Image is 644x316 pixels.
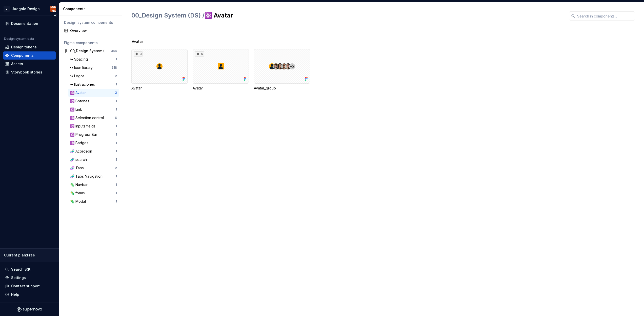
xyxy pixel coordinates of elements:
[68,139,119,147] a: ⚛️ Badges1
[70,140,90,145] div: ⚛️ Badges
[70,182,90,187] div: 🦠 Navbar
[63,6,120,11] div: Components
[195,51,204,57] div: 5
[11,53,34,58] div: Components
[254,49,310,91] div: Avatar_group
[132,39,143,44] span: Avatar
[116,107,117,111] div: 1
[3,274,56,282] a: Settings
[70,157,89,162] div: 🧬 search
[116,183,117,187] div: 1
[116,133,117,137] div: 1
[70,107,84,112] div: ⚛️ Link
[12,6,44,11] div: Juegalo Design System
[68,55,119,63] a: ↪ Spacing1
[68,189,119,197] a: 🦠 forms1
[11,61,23,66] div: Assets
[115,116,117,120] div: 6
[68,89,119,97] a: ⚛️ Avatar3
[115,74,117,78] div: 2
[68,72,119,80] a: ↪ Logos2
[70,124,97,129] div: ⚛️ Inputs fields
[116,158,117,162] div: 1
[116,57,117,61] div: 1
[11,45,37,50] div: Design tokens
[68,114,119,122] a: ⚛️ Selection control6
[70,191,87,196] div: 🦠 forms
[131,12,205,19] span: 00_Design System (DS) /
[68,156,119,164] a: 🧬 search1
[115,166,117,170] div: 2
[11,275,26,280] div: Settings
[134,51,143,57] div: 3
[70,28,117,33] div: Overview
[116,99,117,103] div: 1
[116,124,117,128] div: 1
[4,6,10,12] div: J
[111,49,117,53] div: 344
[11,284,40,289] div: Contact support
[70,65,95,70] div: ↪ Icon library
[70,115,106,120] div: ⚛️ Selection control
[68,64,119,72] a: ↪ Icon library318
[193,86,249,91] div: Avatar
[115,91,117,95] div: 3
[52,12,59,19] button: Collapse sidebar
[116,141,117,145] div: 1
[68,181,119,189] a: 🦠 Navbar1
[3,290,56,299] button: Help
[70,90,88,95] div: ⚛️ Avatar
[68,80,119,88] a: ↪ Ilustraciones1
[131,86,188,91] div: Avatar
[3,51,56,60] a: Components
[3,43,56,51] a: Design tokens
[68,97,119,105] a: ⚛️ Botones1
[116,82,117,86] div: 1
[70,73,87,79] div: ↪ Logos
[116,199,117,203] div: 1
[3,265,56,273] button: Search ⌘K
[68,122,119,130] a: ⚛️ Inputs fields1
[68,197,119,206] a: 🦠 Modal1
[68,131,119,139] a: ⚛️ Progress Bar1
[64,20,117,25] div: Design system components
[193,49,249,91] div: 5Avatar
[3,282,56,290] button: Contact support
[4,37,34,41] div: Design system data
[3,20,56,28] a: Documentation
[62,47,119,55] a: 00_Design System (DS)344
[4,253,55,258] div: Current plan : Free
[70,48,108,53] div: 00_Design System (DS)
[575,11,635,21] input: Search in components...
[11,292,19,297] div: Help
[68,164,119,172] a: 🧬 Tabs2
[131,11,563,20] h2: ⚛️ Avatar
[116,191,117,195] div: 1
[70,174,105,179] div: 🧬 Tabs Navigation
[70,99,91,104] div: ⚛️ Botones
[11,21,38,26] div: Documentation
[50,1,56,17] div: [PERSON_NAME]
[70,149,94,154] div: 🧬 Acordeon
[1,3,58,14] button: JJuegalo Design System[PERSON_NAME]
[70,199,88,204] div: 🦠 Modal
[70,132,99,137] div: ⚛️ Progress Bar
[11,267,30,272] div: Search ⌘K
[131,49,188,91] div: 3Avatar
[70,165,86,171] div: 🧬 Tabs
[3,60,56,68] a: Assets
[64,40,117,45] div: Figma components
[68,147,119,155] a: 🧬 Acordeon1
[70,82,97,87] div: ↪ Ilustraciones
[70,57,90,62] div: ↪ Spacing
[116,174,117,178] div: 1
[62,27,119,35] a: Overview
[17,307,42,312] svg: Supernova Logo
[68,105,119,114] a: ⚛️ Link1
[11,70,42,75] div: Storybook stories
[3,68,56,76] a: Storybook stories
[68,172,119,180] a: 🧬 Tabs Navigation1
[116,149,117,153] div: 1
[112,66,117,70] div: 318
